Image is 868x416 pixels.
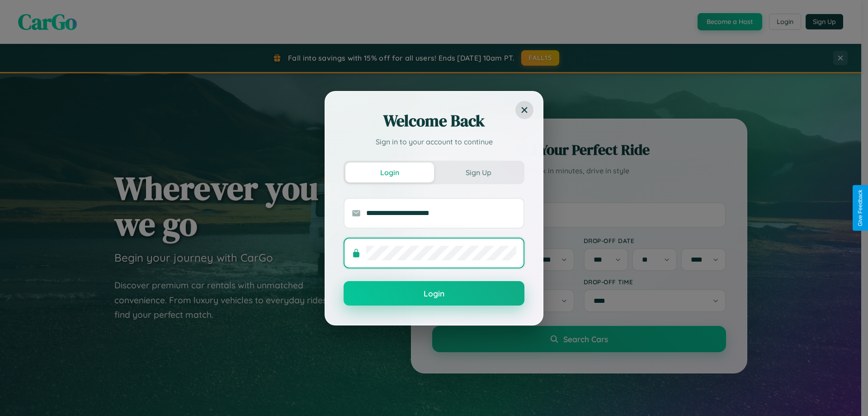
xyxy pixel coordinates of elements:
h2: Welcome Back [344,110,524,132]
button: Login [345,163,434,182]
button: Login [344,281,524,306]
p: Sign in to your account to continue [344,136,524,147]
button: Sign Up [434,163,523,182]
div: Give Feedback [857,190,863,226]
